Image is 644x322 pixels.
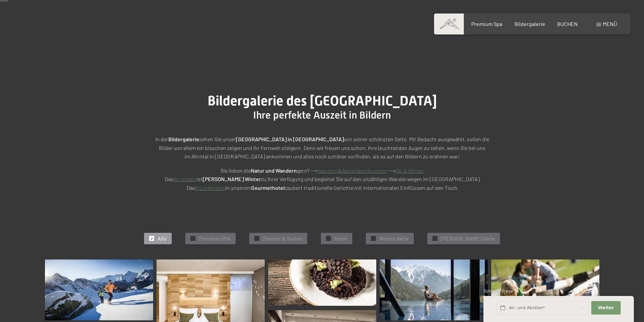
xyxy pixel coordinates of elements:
[441,235,495,242] span: [PERSON_NAME] Aktiv
[251,167,297,174] strong: Natur und Wandern
[327,236,330,241] span: ✓
[256,236,258,241] span: ✓
[195,184,225,191] a: Küchenteam
[603,21,617,27] span: Menü
[380,259,488,320] img: Bildergalerie
[268,259,376,306] img: Bildergalerie
[203,176,261,182] strong: [PERSON_NAME] Winter
[396,167,424,174] a: Ski & Winter
[263,235,302,242] span: Zimmer & Suiten
[557,21,578,27] a: BUCHEN
[45,259,153,320] img: Bildergalerie
[434,236,436,241] span: ✓
[158,235,167,242] span: Alle
[153,166,491,192] p: Sie lieben die gern? --> ---> Das ist zu Ihrer Verfügung und begleitet Sie auf den unzähligen Wan...
[317,167,387,174] a: Wandern&AktivitätenSommer
[153,135,491,161] p: In der sehen Sie unser von seiner schönsten Seite. Mit Bedacht ausgewählt, sollen die Bilder von ...
[379,235,409,242] span: Winter Aktiv
[253,109,391,121] span: Ihre perfekte Auszeit in Bildern
[251,184,285,191] strong: Gourmethotel
[236,136,344,142] strong: [GEOGRAPHIC_DATA] in [GEOGRAPHIC_DATA]
[515,21,545,27] a: Bildergalerie
[471,21,502,27] a: Premium Spa
[199,235,231,242] span: Premium SPA
[208,93,437,109] span: Bildergalerie des [GEOGRAPHIC_DATA]
[192,236,194,241] span: ✓
[591,301,620,315] button: Weiter
[598,305,614,311] span: Weiter
[334,235,347,242] span: Hotel
[483,288,513,294] span: Schnellanfrage
[372,236,375,241] span: ✓
[150,236,153,241] span: ✓
[173,176,197,182] a: Aktivteam
[168,136,199,142] strong: Bildergalerie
